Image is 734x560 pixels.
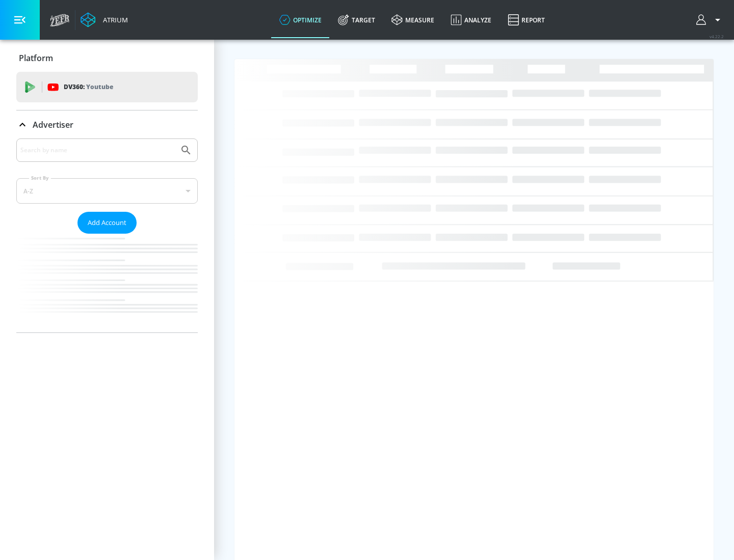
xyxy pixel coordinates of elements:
[383,2,442,38] a: measure
[19,52,53,64] p: Platform
[33,119,73,130] p: Advertiser
[20,144,175,157] input: Search by name
[16,110,198,139] div: Advertiser
[500,2,553,38] a: Report
[16,178,198,204] div: A-Z
[77,212,137,234] button: Add Account
[81,12,128,27] a: Atrium
[16,72,198,102] div: DV360: Youtube
[88,217,126,229] span: Add Account
[86,81,113,92] p: Youtube
[16,234,198,332] nav: list of Advertiser
[710,34,724,39] span: v 4.22.2
[271,2,330,38] a: optimize
[16,138,198,332] div: Advertiser
[64,81,113,93] p: DV360:
[442,2,500,38] a: Analyze
[330,2,383,38] a: Target
[99,15,128,24] div: Atrium
[16,44,198,72] div: Platform
[29,175,51,181] label: Sort By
